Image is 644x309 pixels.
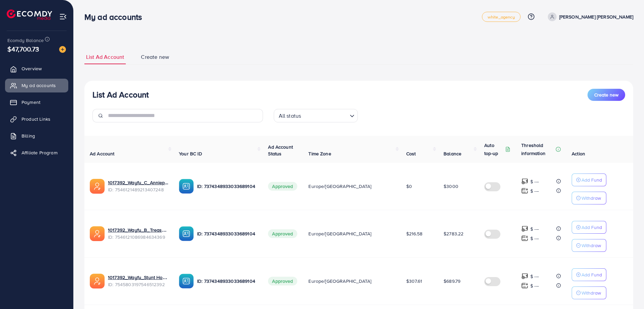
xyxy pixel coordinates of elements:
[482,12,521,22] a: white_agency
[197,182,257,190] p: ID: 7374348933033689104
[59,46,66,53] img: image
[22,116,50,122] span: Product Links
[84,12,147,22] h3: My ad accounts
[5,129,68,143] a: Billing
[90,226,105,241] img: ic-ads-acc.e4c84228.svg
[7,44,39,54] span: $47,700.73
[179,150,202,157] span: Your BC ID
[444,278,460,284] span: $689.79
[559,13,633,21] p: [PERSON_NAME] [PERSON_NAME]
[581,194,601,202] p: Withdraw
[521,282,528,289] img: top-up amount
[588,89,625,101] button: Create new
[179,179,194,194] img: ic-ba-acc.ded83a64.svg
[179,226,194,241] img: ic-ba-acc.ded83a64.svg
[5,79,68,92] a: My ad accounts
[530,282,539,290] p: $ ---
[406,150,416,157] span: Cost
[521,273,528,280] img: top-up amount
[268,277,297,285] span: Approved
[615,279,639,304] iframe: Chat
[444,183,458,190] span: $3000
[572,150,585,157] span: Action
[5,146,68,159] a: Affiliate Program
[277,111,303,121] span: All status
[22,82,56,89] span: My ad accounts
[521,187,528,194] img: top-up amount
[90,150,115,157] span: Ad Account
[7,37,44,44] span: Ecomdy Balance
[521,178,528,185] img: top-up amount
[308,183,371,190] span: Europe/[GEOGRAPHIC_DATA]
[108,186,168,193] span: ID: 7546121489213407248
[141,53,169,61] span: Create new
[488,15,515,19] span: white_agency
[406,230,423,237] span: $216.58
[90,179,105,194] img: ic-ads-acc.e4c84228.svg
[108,179,168,193] div: <span class='underline'>1017392_Wayfu_C_Anniepranks_Android</span></br>7546121489213407248
[108,179,168,186] a: 1017392_Wayfu_C_Anniepranks_Android
[308,150,331,157] span: Time Zone
[484,141,504,157] p: Auto top-up
[530,234,539,242] p: $ ---
[5,112,68,126] a: Product Links
[594,91,618,98] span: Create new
[572,268,606,281] button: Add Fund
[7,9,52,20] img: logo
[197,277,257,285] p: ID: 7374348933033689104
[108,274,168,288] div: <span class='underline'>1017392_Wayfu_Stunt Horizon: Ride & Flip</span></br>7545803197546512392
[108,234,168,240] span: ID: 7546121086984634369
[572,173,606,186] button: Add Fund
[303,110,347,121] input: Search for option
[108,281,168,288] span: ID: 7545803197546512392
[581,241,601,249] p: Withdraw
[581,271,602,279] p: Add Fund
[572,286,606,299] button: Withdraw
[268,144,293,157] span: Ad Account Status
[268,182,297,191] span: Approved
[521,141,554,157] p: Threshold information
[108,227,168,240] div: <span class='underline'>1017392_Wayfu_B_Treasurehunt_Android</span></br>7546121086984634369
[572,192,606,204] button: Withdraw
[530,187,539,195] p: $ ---
[581,176,602,184] p: Add Fund
[444,150,461,157] span: Balance
[545,12,633,21] a: [PERSON_NAME] [PERSON_NAME]
[406,278,422,284] span: $307.61
[530,272,539,280] p: $ ---
[22,132,35,139] span: Billing
[521,225,528,232] img: top-up amount
[530,178,539,186] p: $ ---
[274,109,358,122] div: Search for option
[406,183,412,190] span: $0
[581,289,601,297] p: Withdraw
[22,149,58,156] span: Affiliate Program
[308,278,371,284] span: Europe/[GEOGRAPHIC_DATA]
[5,95,68,109] a: Payment
[108,274,168,281] a: 1017392_Wayfu_Stunt Horizon: Ride & Flip
[90,274,105,288] img: ic-ads-acc.e4c84228.svg
[5,62,68,75] a: Overview
[521,235,528,242] img: top-up amount
[581,223,602,231] p: Add Fund
[92,90,149,100] h3: List Ad Account
[572,221,606,234] button: Add Fund
[268,229,297,238] span: Approved
[197,230,257,238] p: ID: 7374348933033689104
[530,225,539,233] p: $ ---
[59,13,67,21] img: menu
[108,227,168,233] a: 1017392_Wayfu_B_Treasurehunt_Android
[22,65,42,72] span: Overview
[179,274,194,288] img: ic-ba-acc.ded83a64.svg
[22,99,40,106] span: Payment
[308,230,371,237] span: Europe/[GEOGRAPHIC_DATA]
[444,230,463,237] span: $2783.22
[572,239,606,252] button: Withdraw
[86,53,124,61] span: List Ad Account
